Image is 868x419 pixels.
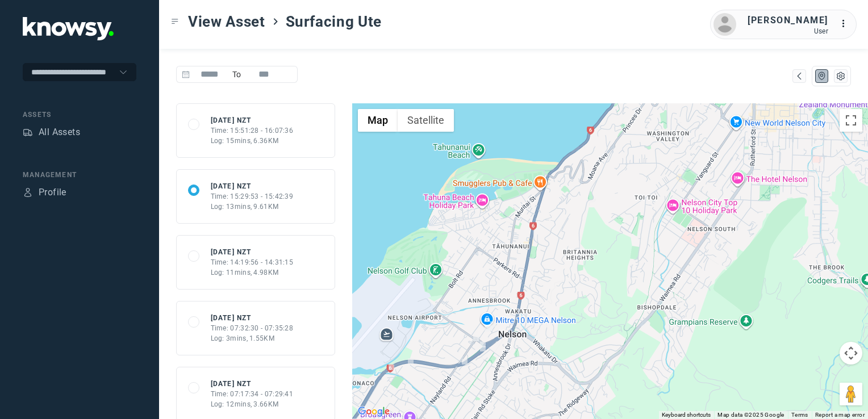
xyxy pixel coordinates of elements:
button: Show satellite imagery [398,109,454,132]
div: User [748,27,828,35]
span: To [229,66,244,83]
button: Toggle fullscreen view [840,109,862,132]
div: [PERSON_NAME] [748,14,828,27]
div: : [840,17,853,31]
img: Google [355,404,393,419]
img: avatar.png [713,13,736,36]
tspan: ... [840,19,852,28]
div: Profile [39,186,66,199]
div: Map [794,71,804,81]
div: Time: 15:29:53 - 15:42:39 [211,191,294,202]
span: Map data ©2025 Google [717,412,784,418]
div: [DATE] NZT [211,247,294,257]
img: Application Logo [23,17,114,40]
div: Time: 07:32:30 - 07:35:28 [211,323,294,333]
div: All Assets [39,125,80,139]
a: ProfileProfile [23,186,66,199]
a: Terms [791,412,808,418]
div: Profile [23,187,33,198]
div: [DATE] NZT [211,181,294,191]
div: Toggle Menu [171,18,179,26]
div: : [840,17,853,32]
div: Log: 3mins, 1.55KM [211,333,294,343]
div: Time: 07:17:34 - 07:29:41 [211,389,294,399]
button: Drag Pegman onto the map to open Street View [840,383,862,405]
div: Assets [23,110,136,120]
div: Map [817,71,827,81]
div: List [836,71,846,81]
div: [DATE] NZT [211,115,294,125]
button: Map camera controls [840,342,862,364]
div: Log: 12mins, 3.66KM [211,399,294,409]
div: > [271,17,280,26]
div: Assets [23,127,33,137]
button: Show street map [358,109,398,132]
a: Open this area in Google Maps (opens a new window) [355,404,393,419]
div: [DATE] NZT [211,379,294,389]
span: Surfacing Ute [286,11,382,32]
div: Log: 13mins, 9.61KM [211,202,294,212]
div: Log: 11mins, 4.98KM [211,267,294,278]
a: AssetsAll Assets [23,125,80,139]
div: [DATE] NZT [211,313,294,323]
span: View Asset [188,11,265,32]
div: Management [23,170,136,180]
div: Time: 15:51:28 - 16:07:36 [211,125,294,136]
div: Time: 14:19:56 - 14:31:15 [211,257,294,267]
a: Report a map error [815,412,865,418]
button: Keyboard shortcuts [662,411,711,419]
div: Log: 15mins, 6.36KM [211,136,294,146]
